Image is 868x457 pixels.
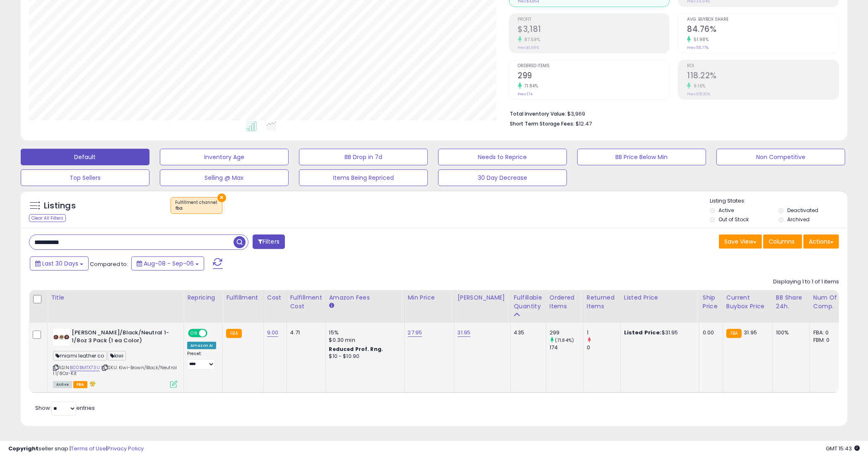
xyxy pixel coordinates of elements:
div: 1 [587,329,620,336]
span: | SKU: Kiwi-Brown/Black/Neutral 1 1/8Oz-Kit [53,364,177,377]
div: Ship Price [703,293,719,311]
button: Save View [719,235,762,249]
span: All listings currently available for purchase on Amazon [53,381,72,388]
div: Preset: [187,351,216,370]
b: Total Inventory Value: [510,110,567,117]
div: 0.00 [703,329,716,336]
a: 31.95 [458,329,471,337]
span: Ordered Items [518,64,670,68]
button: Actions [803,235,839,249]
label: Archived [787,216,810,223]
span: kiwi [108,351,126,360]
div: Listed Price [624,293,696,302]
span: Compared to: [90,260,128,268]
button: BB Price Below Min [577,149,706,165]
span: ROI [687,64,839,68]
div: 100% [776,329,803,336]
h2: 84.76% [687,24,839,36]
label: Deactivated [787,207,818,214]
button: Aug-08 - Sep-06 [131,256,204,271]
span: Profit [518,17,670,22]
small: FBA [726,329,742,338]
h5: Listings [44,200,76,212]
div: fba [175,206,218,211]
div: Fulfillment Cost [290,293,322,311]
label: Out of Stock [719,216,749,223]
b: [PERSON_NAME]/Black/Neutral 1-1/8oz 3 Pack (1 ea Color) [72,329,172,346]
div: Fulfillable Quantity [514,293,542,311]
small: 9.16% [691,83,706,89]
small: Prev: 55.77% [687,45,709,50]
span: 2025-10-7 15:43 GMT [826,445,860,452]
h2: 299 [518,71,670,82]
div: Min Price [408,293,451,302]
div: Cost [267,293,283,302]
span: Avg. Buybox Share [687,17,839,22]
label: Active [719,207,734,214]
b: Reduced Prof. Rng. [329,346,383,353]
p: Listing States: [710,197,847,205]
span: Aug-08 - Sep-06 [144,259,194,268]
div: FBA: 0 [813,329,841,336]
a: 9.00 [267,329,279,337]
span: $12.47 [576,120,592,128]
span: 31.95 [744,329,757,336]
button: BB Drop in 7d [299,149,428,165]
button: Needs to Reprice [438,149,567,165]
div: Title [51,293,180,302]
span: ON [189,330,199,337]
span: FBA [73,381,87,388]
a: B00BMTX73U [70,364,100,371]
h2: $3,181 [518,24,670,36]
img: 41TcFIAM+8L._SL40_.jpg [53,329,70,346]
div: BB Share 24h. [776,293,806,311]
div: 4.71 [290,329,319,336]
div: Repricing [187,293,219,302]
button: Default [21,149,149,165]
div: Amazon Fees [329,293,401,302]
i: hazardous material [87,381,96,387]
div: Displaying 1 to 1 of 1 items [773,278,839,286]
small: 71.84% [522,83,538,89]
a: Privacy Policy [107,445,144,452]
div: Clear All Filters [29,214,66,222]
button: Selling @ Max [160,169,289,186]
a: Terms of Use [71,445,106,452]
span: OFF [206,330,219,337]
div: 435 [514,329,540,336]
div: ASIN: [53,329,177,387]
div: $0.30 min [329,336,398,344]
div: 15% [329,329,398,336]
button: 30 Day Decrease [438,169,567,186]
span: Show: entries [35,404,95,412]
div: Ordered Items [550,293,580,311]
button: Last 30 Days [30,256,89,271]
strong: Copyright [8,445,39,452]
span: Fulfillment channel : [175,199,218,212]
small: Prev: 108.30% [687,92,710,97]
button: × [217,193,226,202]
a: 27.95 [408,329,422,337]
div: Current Buybox Price [726,293,769,311]
li: $3,969 [510,108,833,118]
span: miami leather co [53,351,107,360]
b: Listed Price: [624,329,662,336]
button: Columns [763,235,802,249]
h2: 118.22% [687,71,839,82]
small: (71.84%) [555,337,574,343]
div: [PERSON_NAME] [458,293,507,302]
div: Num of Comp. [813,293,844,311]
small: 51.98% [691,36,709,43]
div: Fulfillment [226,293,260,302]
button: Items Being Repriced [299,169,428,186]
div: Amazon AI [187,342,216,349]
button: Inventory Age [160,149,289,165]
div: 174 [550,344,583,351]
div: FBM: 0 [813,336,841,344]
small: Amazon Fees. [329,302,334,310]
button: Top Sellers [21,169,149,186]
span: Columns [769,237,795,246]
small: Prev: $1,696 [518,45,539,50]
div: $31.95 [624,329,693,336]
button: Non Competitive [716,149,845,165]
